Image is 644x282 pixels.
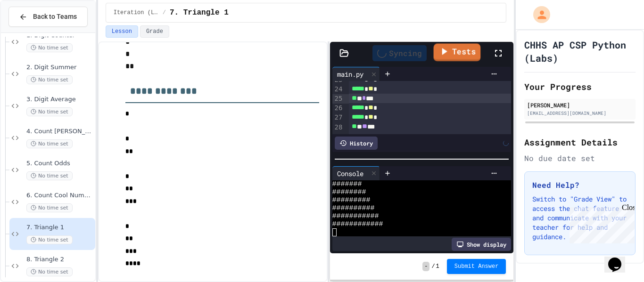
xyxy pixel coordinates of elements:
[26,235,73,244] span: No time set
[26,203,73,212] span: No time set
[431,263,435,270] span: /
[436,263,439,270] span: 1
[452,238,511,251] div: Show display
[26,139,73,148] span: No time set
[4,4,65,60] div: Chat with us now!Close
[26,107,73,116] span: No time set
[26,160,93,168] span: 5. Count Odds
[114,9,159,16] span: Iteration (Loops)
[26,43,73,52] span: No time set
[332,94,344,104] div: 25
[332,69,368,79] div: main.py
[332,67,380,81] div: main.py
[26,75,73,84] span: No time set
[26,267,73,276] span: No time set
[332,204,375,212] span: ##########
[332,188,366,196] span: ########
[332,123,344,132] div: 28
[332,85,344,94] div: 24
[170,7,229,18] span: 7. Triangle 1
[140,25,169,38] button: Grade
[106,25,138,38] button: Lesson
[524,80,636,93] h2: Your Progress
[26,224,93,232] span: 7. Triangle 1
[332,104,344,113] div: 26
[454,263,499,270] span: Submit Answer
[566,203,635,243] iframe: chat widget
[434,43,481,61] a: Tests
[604,244,635,273] iframe: chat widget
[163,9,166,16] span: /
[527,101,633,109] div: [PERSON_NAME]
[26,256,93,264] span: 8. Triangle 2
[332,166,380,180] div: Console
[26,192,93,200] span: 6. Count Cool Numbers
[332,180,362,188] span: #######
[527,110,633,117] div: [EMAIL_ADDRESS][DOMAIN_NAME]
[332,220,383,228] span: ############
[26,64,93,72] span: 2. Digit Summer
[532,179,627,191] h3: Need Help?
[524,38,636,64] h1: CHHS AP CSP Python (Labs)
[33,12,77,22] span: Back to Teams
[523,4,553,25] div: My Account
[332,169,368,178] div: Console
[372,45,427,61] div: Syncing
[422,262,429,271] span: -
[8,7,88,27] button: Back to Teams
[332,196,371,204] span: #########
[26,128,93,136] span: 4. Count [PERSON_NAME]
[524,136,636,149] h2: Assignment Details
[332,212,379,220] span: ###########
[524,153,636,164] div: No due date set
[335,137,378,150] div: History
[26,171,73,180] span: No time set
[26,96,93,104] span: 3. Digit Average
[532,194,627,242] p: Switch to "Grade View" to access the chat feature and communicate with your teacher for help and ...
[332,113,344,122] div: 27
[447,259,506,274] button: Submit Answer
